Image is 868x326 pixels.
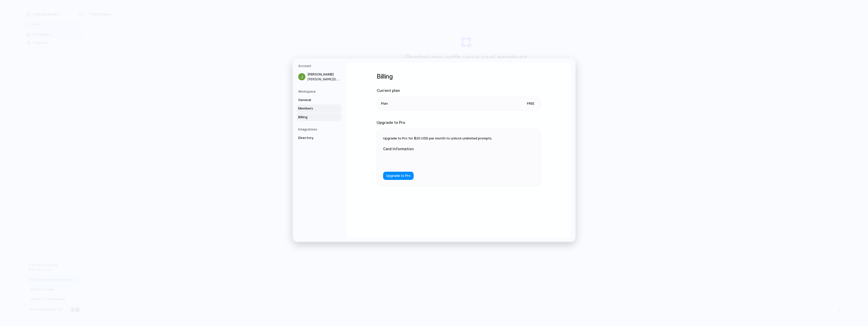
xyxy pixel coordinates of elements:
span: Upgrade to Pro [386,173,411,178]
h5: Account [298,64,341,68]
span: Free [525,101,536,106]
a: Members [297,104,341,113]
span: Billing [298,114,331,119]
span: Directory [298,135,331,140]
iframe: Secure card payment input frame [387,158,482,162]
label: Card Information [383,146,486,151]
span: Members [298,106,331,111]
h1: Billing [377,72,541,81]
button: Upgrade to Pro [383,172,414,180]
a: [PERSON_NAME][PERSON_NAME][EMAIL_ADDRESS][DOMAIN_NAME] [297,70,341,83]
a: General [297,96,341,104]
span: Plan [381,101,388,106]
h5: Workspace [298,89,341,94]
a: Billing [297,113,341,121]
span: General [298,97,331,102]
h2: Current plan [377,88,541,94]
span: [PERSON_NAME][EMAIL_ADDRESS][DOMAIN_NAME] [307,77,340,81]
h5: Integrations [298,127,341,132]
span: Upgrade to Pro for $20 USD per month to unlock unlimited prompts. [383,136,492,140]
a: Directory [297,134,341,142]
h2: Upgrade to Pro [377,119,541,125]
span: [PERSON_NAME] [307,72,340,77]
